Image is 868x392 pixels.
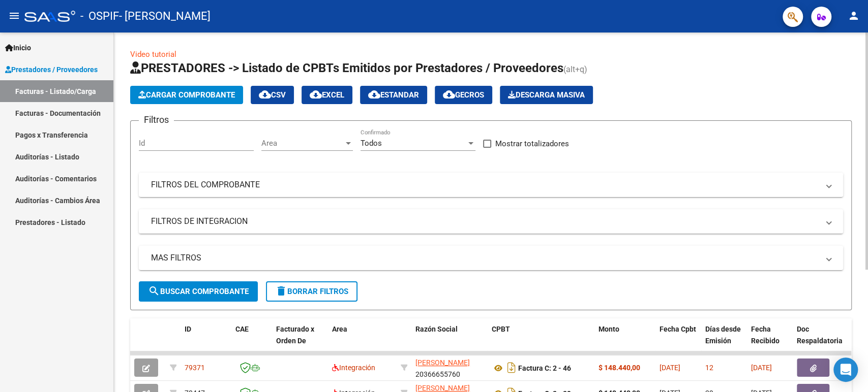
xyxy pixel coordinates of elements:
[266,281,357,302] button: Borrar Filtros
[848,10,860,22] mat-icon: person
[139,209,843,234] mat-expansion-panel-header: FILTROS DE INTEGRACION
[275,287,348,296] span: Borrar Filtros
[259,88,271,101] mat-icon: cloud_download
[119,5,211,27] span: - [PERSON_NAME]
[701,318,747,363] datatable-header-cell: Días desde Emisión
[181,318,231,363] datatable-header-cell: ID
[8,10,20,22] mat-icon: menu
[563,64,587,74] span: (alt+q)
[594,318,655,363] datatable-header-cell: Monto
[276,325,314,345] span: Facturado x Orden De
[332,364,375,372] span: Integración
[151,216,819,227] mat-panel-title: FILTROS DE INTEGRACION
[130,50,176,59] a: Video tutorial
[598,325,619,333] span: Monto
[275,285,287,297] mat-icon: delete
[231,318,272,363] datatable-header-cell: CAE
[361,139,382,148] span: Todos
[443,90,484,100] span: Gecros
[660,364,680,372] span: [DATE]
[139,173,843,197] mat-expansion-panel-header: FILTROS DEL COMPROBANTE
[655,318,701,363] datatable-header-cell: Fecha Cpbt
[5,42,31,53] span: Inicio
[235,325,249,333] span: CAE
[500,86,593,104] app-download-masive: Descarga masiva de comprobantes (adjuntos)
[272,318,328,363] datatable-header-cell: Facturado x Orden De
[518,364,571,372] strong: Factura C: 2 - 46
[130,86,243,104] button: Cargar Comprobante
[500,86,593,104] button: Descarga Masiva
[148,285,160,297] mat-icon: search
[261,139,344,148] span: Area
[505,360,518,376] i: Descargar documento
[415,325,458,333] span: Razón Social
[310,88,322,101] mat-icon: cloud_download
[130,61,563,75] span: PRESTADORES -> Listado de CPBTs Emitidos por Prestadores / Proveedores
[492,325,510,333] span: CPBT
[705,364,713,372] span: 12
[435,86,492,104] button: Gecros
[488,318,594,363] datatable-header-cell: CPBT
[368,88,380,101] mat-icon: cloud_download
[138,90,235,100] span: Cargar Comprobante
[598,364,640,372] strong: $ 148.440,00
[415,358,470,367] span: [PERSON_NAME]
[185,325,191,333] span: ID
[411,318,488,363] datatable-header-cell: Razón Social
[151,252,819,264] mat-panel-title: MAS FILTROS
[443,88,455,101] mat-icon: cloud_download
[793,318,854,363] datatable-header-cell: Doc Respaldatoria
[302,86,352,104] button: EXCEL
[751,325,780,345] span: Fecha Recibido
[328,318,397,363] datatable-header-cell: Area
[139,246,843,270] mat-expansion-panel-header: MAS FILTROS
[495,138,569,150] span: Mostrar totalizadores
[259,90,286,100] span: CSV
[5,64,98,75] span: Prestadores / Proveedores
[508,90,585,100] span: Descarga Masiva
[185,364,205,372] span: 79371
[368,90,419,100] span: Estandar
[251,86,294,104] button: CSV
[151,179,819,190] mat-panel-title: FILTROS DEL COMPROBANTE
[797,325,843,345] span: Doc Respaldatoria
[751,364,772,372] span: [DATE]
[80,5,119,27] span: - OSPIF
[705,325,741,345] span: Días desde Emisión
[139,113,174,127] h3: Filtros
[360,86,427,104] button: Estandar
[139,281,258,302] button: Buscar Comprobante
[415,357,484,378] div: 20366655760
[747,318,793,363] datatable-header-cell: Fecha Recibido
[148,287,249,296] span: Buscar Comprobante
[415,384,470,392] span: [PERSON_NAME]
[660,325,696,333] span: Fecha Cpbt
[332,325,347,333] span: Area
[833,357,858,382] div: Open Intercom Messenger
[310,90,344,100] span: EXCEL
